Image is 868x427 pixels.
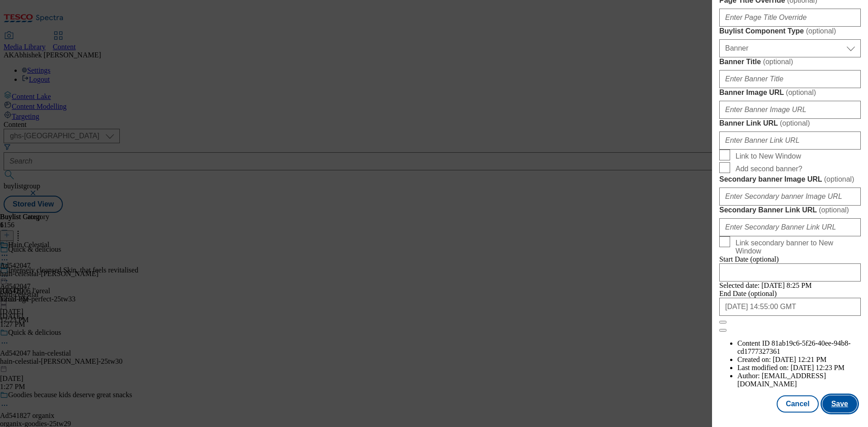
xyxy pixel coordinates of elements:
label: Banner Title [719,57,861,66]
input: Enter Secondary banner Image URL [719,188,861,206]
span: [DATE] 12:23 PM [791,364,844,371]
span: ( optional ) [786,89,816,96]
input: Enter Banner Link URL [719,131,861,150]
span: ( optional ) [780,119,810,127]
input: Enter Secondary Banner Link URL [719,218,861,236]
button: Save [822,395,857,413]
input: Enter Date [719,298,861,316]
span: Selected date: [DATE] 8:25 PM [719,282,811,289]
span: [DATE] 12:21 PM [773,356,826,363]
span: ( optional ) [763,58,793,66]
span: ( optional ) [819,206,849,214]
label: Banner Link URL [719,119,861,128]
button: Close [719,321,726,324]
label: Secondary Banner Link URL [719,206,861,215]
span: ( optional ) [824,175,854,183]
span: 81ab19c6-5f26-40ee-94b8-cd1777327361 [737,339,851,355]
li: Content ID [737,339,861,356]
span: [EMAIL_ADDRESS][DOMAIN_NAME] [737,372,826,388]
li: Last modified on: [737,364,861,372]
label: Secondary banner Image URL [719,175,861,184]
input: Enter Banner Image URL [719,101,861,119]
button: Cancel [777,395,818,413]
span: Start Date (optional) [719,255,779,263]
li: Created on: [737,356,861,364]
span: Link secondary banner to New Window [736,239,857,255]
input: Enter Date [719,263,861,282]
label: Buylist Component Type [719,27,861,36]
span: ( optional ) [806,27,836,35]
input: Enter Page Title Override [719,9,861,27]
span: Add second banner? [736,165,802,173]
span: Link to New Window [736,152,801,160]
input: Enter Banner Title [719,70,861,88]
label: Banner Image URL [719,88,861,97]
li: Author: [737,372,861,388]
span: End Date (optional) [719,290,777,297]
